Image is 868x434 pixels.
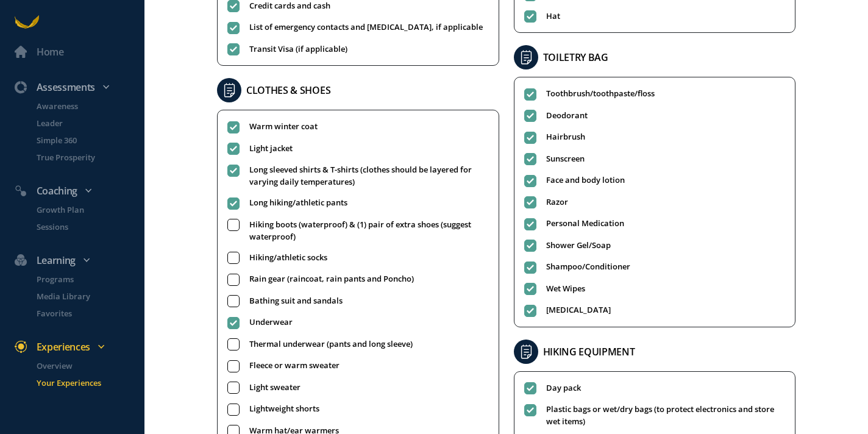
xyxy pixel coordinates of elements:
[546,239,611,252] span: Shower Gel/Soap
[37,273,142,285] p: Programs
[22,117,144,129] a: Leader
[37,134,142,146] p: Simple 360
[37,44,64,60] div: Home
[249,272,414,286] span: Rain gear (raincoat, rain pants and Poncho)
[22,204,144,216] a: Growth Plan
[249,316,293,329] span: Underwear
[37,204,142,216] p: Growth Plan
[546,87,655,101] span: Toothbrush/toothpaste/floss
[249,43,347,56] span: Transit Visa (if applicable)
[37,290,142,302] p: Media Library
[37,221,142,233] p: Sessions
[22,377,144,389] a: Your Experiences
[249,338,413,351] span: Thermal underwear (pants and long sleeve)
[7,183,149,199] div: Coaching
[546,130,585,144] span: Hairbrush
[546,382,581,395] span: Day pack
[22,290,144,302] a: Media Library
[37,360,142,372] p: Overview
[249,402,319,416] span: Lightweight shorts
[249,120,318,133] span: Warm winter coat
[22,221,144,233] a: Sessions
[546,196,568,209] span: Razor
[546,10,560,23] span: Hat
[249,218,489,243] span: Hiking boots (waterproof) & (1) pair of extra shoes (suggest waterproof)
[22,151,144,163] a: True Prosperity
[37,307,142,319] p: Favorites
[546,152,585,166] span: Sunscreen
[7,252,149,268] div: Learning
[7,79,149,95] div: Assessments
[546,109,588,123] span: Deodorant
[249,251,327,265] span: Hiking/athletic socks
[249,381,301,394] span: Light sweater
[543,344,635,360] h2: HIKING EQUIPMENT
[7,339,149,355] div: Experiences
[249,359,340,372] span: Fleece or warm sweater
[37,151,142,163] p: True Prosperity
[37,117,142,129] p: Leader
[249,163,489,188] span: Long sleeved shirts & T-shirts (clothes should be layered for varying daily temperatures)
[246,82,330,98] h2: CLOTHES & SHOES
[249,142,293,155] span: Light jacket
[22,360,144,372] a: Overview
[249,294,343,308] span: Bathing suit and sandals
[37,377,142,389] p: Your Experiences
[22,273,144,285] a: Programs
[546,403,786,427] span: Plastic bags or wet/dry bags (to protect electronics and store wet items)
[546,282,585,296] span: Wet Wipes
[22,307,144,319] a: Favorites
[249,21,483,34] span: List of emergency contacts and [MEDICAL_DATA], if applicable
[37,100,142,112] p: Awareness
[546,174,625,187] span: Face and body lotion
[543,49,608,65] h2: TOILETRY BAG
[22,100,144,112] a: Awareness
[546,217,624,230] span: Personal Medication
[22,134,144,146] a: Simple 360
[546,260,630,274] span: Shampoo/Conditioner
[249,196,347,210] span: Long hiking/athletic pants
[546,304,611,317] span: [MEDICAL_DATA]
